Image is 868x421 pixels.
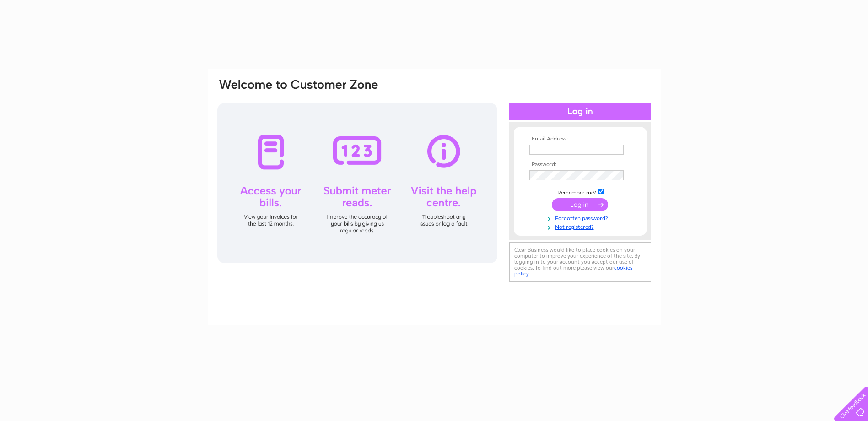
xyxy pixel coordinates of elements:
[509,242,651,282] div: Clear Business would like to place cookies on your computer to improve your experience of the sit...
[552,198,608,211] input: Submit
[527,162,633,168] th: Password:
[527,187,633,196] td: Remember me?
[529,222,633,231] a: Not registered?
[529,213,633,222] a: Forgotten password?
[527,136,633,142] th: Email Address:
[514,264,632,277] a: cookies policy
